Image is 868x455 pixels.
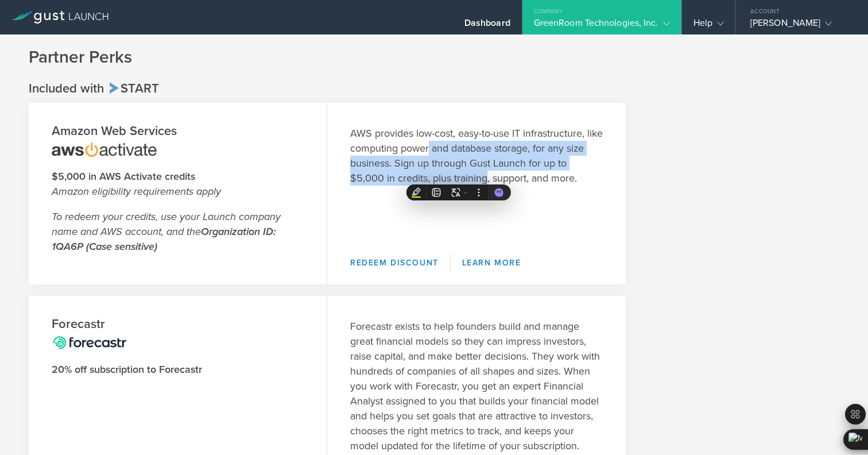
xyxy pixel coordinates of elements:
span: Start [107,81,159,96]
em: To redeem your credits, use your Launch company name and AWS account, and the [52,210,281,253]
h2: Forecastr [52,316,304,333]
img: amazon-web-services-logo [52,140,157,157]
img: forecastr-logo [52,333,127,350]
a: Redeem Discount [350,253,451,273]
em: Amazon eligibility requirements apply [52,185,221,198]
div: Help [693,17,724,34]
div: GreenRoom Technologies, Inc. [534,17,670,34]
strong: $5,000 in AWS Activate credits [52,170,195,183]
p: AWS provides low-cost, easy-to-use IT infrastructure, like computing power and database storage, ... [350,126,603,186]
a: Learn More [451,253,533,273]
div: [PERSON_NAME] [750,17,848,34]
h1: Partner Perks [29,46,839,69]
p: Forecastr exists to help founders build and manage great financial models so they can impress inv... [350,319,603,453]
span: Included with [29,81,104,96]
h2: Amazon Web Services [52,123,304,140]
strong: 20% off subscription to Forecastr [52,363,202,376]
div: Dashboard [464,17,510,34]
